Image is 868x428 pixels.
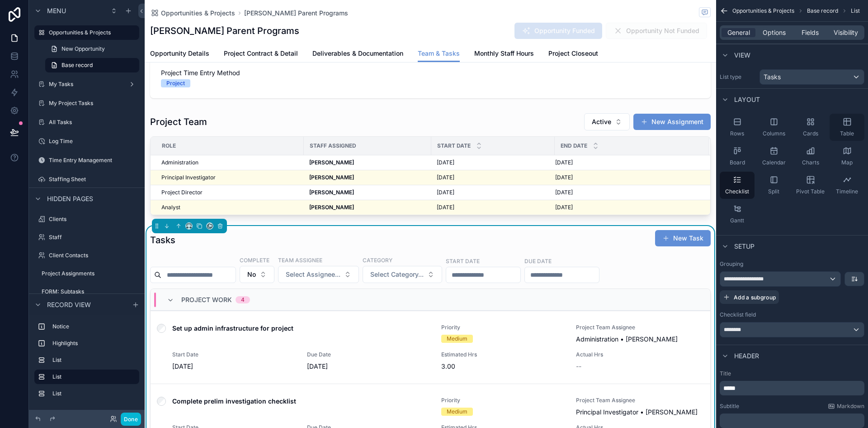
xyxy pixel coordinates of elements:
span: Deliverables & Documentation [312,49,403,58]
label: Complete [240,256,269,264]
label: Team Assignee [278,256,322,264]
button: Columns [756,114,791,141]
span: Administration • [PERSON_NAME] [576,335,678,344]
button: Rows [720,114,755,141]
a: Project Contract & Detail [224,45,298,63]
span: Fields [802,28,819,37]
span: Opportunities & Projects [161,9,235,18]
a: Client Contacts [34,248,139,263]
div: scrollable content [720,381,864,395]
span: Team & Tasks [418,49,460,58]
span: Opportunities & Projects [732,7,794,14]
label: List [52,373,132,380]
span: Record view [47,300,91,309]
span: General [727,28,750,37]
span: Opportunity Details [150,49,209,58]
span: -- [576,362,581,371]
span: Project Closeout [548,49,598,58]
button: Table [830,114,864,141]
h1: [PERSON_NAME] Parent Programs [150,24,299,37]
a: FORM: Subtasks [34,284,139,299]
span: [DATE] [172,362,296,371]
label: List [52,356,136,364]
a: My Tasks [34,77,139,91]
a: New Opportunity [45,42,139,56]
button: Select Button [363,266,442,283]
span: Gantt [730,217,744,224]
span: Menu [47,6,66,15]
a: All Tasks [34,115,139,130]
a: Base record [45,58,139,72]
label: Clients [49,216,137,223]
span: Setup [734,242,755,251]
a: Project Closeout [548,45,598,63]
label: My Project Tasks [49,100,137,107]
button: Map [830,143,864,170]
label: List [52,390,136,397]
h1: Tasks [150,234,175,246]
span: Header [734,351,759,361]
span: Project Team Assignee [576,324,700,331]
span: Base record [807,7,838,14]
a: Staffing Sheet [34,172,139,187]
a: Opportunity Details [150,45,209,63]
span: Priority [441,397,565,404]
label: Subtitle [720,403,739,410]
span: End Date [561,142,587,149]
span: Charts [802,159,819,166]
label: Client Contacts [49,252,137,259]
button: Split [756,172,791,199]
div: 4 [241,296,245,303]
span: Calendar [762,159,786,166]
label: Title [720,370,864,377]
span: Table [840,130,854,137]
button: New Task [655,230,711,246]
span: No [247,270,256,279]
span: Due Date [307,351,431,358]
span: Pivot Table [796,188,825,195]
span: Markdown [837,403,864,410]
button: Checklist [720,172,755,199]
label: Opportunities & Projects [49,29,134,36]
button: Board [720,143,755,170]
span: Add a subgroup [734,294,776,301]
label: Start Date [446,257,480,265]
a: Monthly Staff Hours [474,45,534,63]
button: Calendar [756,143,791,170]
a: Markdown [828,403,864,410]
label: All Tasks [49,119,137,126]
label: Project Assignments [42,270,137,277]
label: Category [363,256,392,264]
span: Board [730,159,745,166]
span: Project Team Assignee [576,397,700,404]
label: My Tasks [49,81,125,88]
span: Rows [730,130,744,137]
button: Add a subgroup [720,290,779,304]
a: Log Time [34,134,139,149]
span: Priority [441,324,565,331]
label: Staff [49,234,137,241]
button: Tasks [759,69,864,85]
a: Opportunities & Projects [150,9,235,18]
label: Grouping [720,260,743,268]
button: Cards [793,114,828,141]
span: Monthly Staff Hours [474,49,534,58]
a: Project Assignments [34,266,139,281]
label: Notice [52,323,136,330]
label: FORM: Subtasks [42,288,137,295]
a: Set up admin infrastructure for projectPriorityMediumProject Team AssigneeAdministration • [PERSO... [151,311,710,384]
span: Checklist [725,188,749,195]
span: Estimated Hrs [441,351,565,358]
label: Time Entry Management [49,157,137,164]
span: Select Assignee... [286,270,340,279]
span: Hidden pages [47,194,93,203]
label: Log Time [49,138,137,145]
strong: Complete prelim investigation checklist [172,397,296,405]
a: Time Entry Management [34,153,139,168]
span: Timeline [836,188,858,195]
label: Highlights [52,340,136,347]
span: Actual Hrs [576,351,700,358]
span: Layout [734,95,760,104]
span: Start Date [172,351,296,358]
span: Principal Investigator • [PERSON_NAME] [576,408,698,417]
